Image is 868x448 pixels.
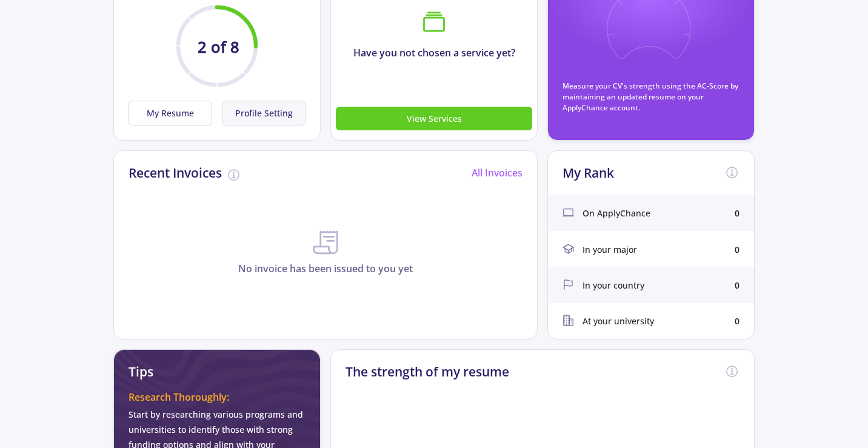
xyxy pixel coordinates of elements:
[735,207,739,219] div: 0
[583,315,654,327] span: At your university
[114,261,537,276] p: No invoice has been issued to you yet
[472,166,522,179] a: All Invoices
[129,390,305,404] div: Research Thoroughly:
[198,36,239,58] text: 2 of 8
[563,165,614,181] h2: My Rank
[583,243,637,256] span: In your major
[346,364,509,379] h2: The strength of my resume
[129,101,217,125] a: My Resume
[735,243,739,256] div: 0
[217,101,305,125] a: Profile Setting
[129,165,222,181] h2: Recent Invoices
[735,279,739,292] div: 0
[336,107,532,130] button: View Services
[129,101,212,125] button: My Resume
[336,112,532,125] a: View Services
[129,364,305,379] h2: Tips
[222,101,305,125] button: Profile Setting
[583,279,644,292] span: In your country
[563,81,739,113] p: Measure your CV's strength using the AC-Score by maintaining an updated resume on your ApplyChanc...
[735,315,739,327] div: 0
[583,207,650,219] span: On ApplyChance
[331,45,537,60] p: Have you not chosen a service yet?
